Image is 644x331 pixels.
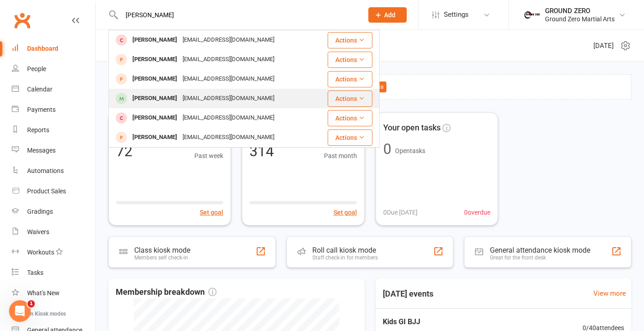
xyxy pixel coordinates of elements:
[130,111,180,125] div: [PERSON_NAME]
[334,207,357,217] button: Set goal
[383,207,418,217] span: 0 Due [DATE]
[27,126,49,134] div: Reports
[12,59,95,79] a: People
[490,246,590,254] div: General attendance kiosk mode
[328,32,372,48] button: Actions
[27,167,64,174] div: Automations
[490,254,590,261] div: Great for the front desk
[27,249,54,256] div: Workouts
[444,5,469,25] span: Settings
[130,131,180,144] div: [PERSON_NAME]
[200,207,223,217] button: Set goal
[119,9,357,21] input: Search...
[180,131,277,144] div: [EMAIL_ADDRESS][DOMAIN_NAME]
[116,286,216,299] span: Membership breakdown
[180,53,277,66] div: [EMAIL_ADDRESS][DOMAIN_NAME]
[545,7,615,15] div: GROUND ZERO
[130,92,180,105] div: [PERSON_NAME]
[134,246,190,254] div: Class kiosk mode
[328,71,372,87] button: Actions
[12,38,95,59] a: Dashboard
[27,65,46,72] div: People
[12,242,95,263] a: Workouts
[180,111,277,125] div: [EMAIL_ADDRESS][DOMAIN_NAME]
[27,147,56,154] div: Messages
[12,222,95,242] a: Waivers
[312,254,378,261] div: Staff check-in for members
[522,6,541,24] img: thumb_image1749514215.png
[395,147,425,154] span: Open tasks
[27,86,52,93] div: Calendar
[11,9,33,32] a: Clubworx
[27,187,66,195] div: Product Sales
[593,288,626,299] a: View more
[328,110,372,126] button: Actions
[27,106,56,113] div: Payments
[12,79,95,100] a: Calendar
[27,208,53,215] div: Gradings
[12,263,95,283] a: Tasks
[383,121,441,134] span: Your open tasks
[180,34,277,47] div: [EMAIL_ADDRESS][DOMAIN_NAME]
[27,289,60,297] div: What's New
[12,181,95,201] a: Product Sales
[130,53,180,66] div: [PERSON_NAME]
[130,34,180,47] div: [PERSON_NAME]
[12,100,95,120] a: Payments
[383,316,571,328] span: Kids GI BJJ
[464,207,490,217] span: 0 overdue
[383,142,391,156] div: 0
[116,144,132,158] div: 72
[368,7,407,23] button: Add
[312,246,378,254] div: Roll call kiosk mode
[12,140,95,161] a: Messages
[384,11,395,19] span: Add
[545,15,615,23] div: Ground Zero Martial Arts
[376,286,441,302] h3: [DATE] events
[249,144,274,158] div: 314
[28,300,35,307] span: 1
[12,161,95,181] a: Automations
[27,45,58,52] div: Dashboard
[27,228,49,235] div: Waivers
[324,151,357,161] span: Past month
[194,151,223,161] span: Past week
[134,254,190,261] div: Members self check-in
[593,40,614,51] span: [DATE]
[328,52,372,68] button: Actions
[328,91,372,107] button: Actions
[180,92,277,105] div: [EMAIL_ADDRESS][DOMAIN_NAME]
[180,72,277,86] div: [EMAIL_ADDRESS][DOMAIN_NAME]
[130,72,180,86] div: [PERSON_NAME]
[12,120,95,140] a: Reports
[27,269,43,276] div: Tasks
[328,130,372,146] button: Actions
[12,201,95,222] a: Gradings
[12,283,95,303] a: What's New
[9,300,31,322] iframe: Intercom live chat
